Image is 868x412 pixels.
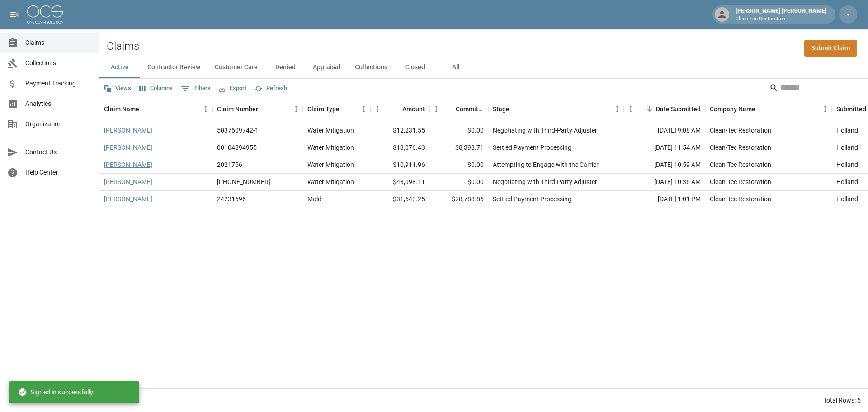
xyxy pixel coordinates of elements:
button: Active [99,57,140,78]
div: Claim Name [99,96,212,122]
div: Clean-Tec Restoration [710,143,771,152]
div: Committed Amount [456,96,484,122]
span: Collections [25,58,92,68]
button: Menu [429,102,443,116]
div: Negotiating with Third-Party Adjuster [493,177,597,186]
div: $0.00 [429,174,488,191]
button: Contractor Review [140,57,208,78]
button: Menu [289,102,303,116]
button: Menu [357,102,371,116]
div: Clean-Tec Restoration [710,194,771,204]
div: Stage [493,96,509,122]
div: Claim Number [217,96,258,122]
div: Claim Name [104,96,139,122]
div: Claim Number [212,96,303,122]
span: Analytics [25,99,92,109]
div: Total Rows: 5 [823,396,861,405]
div: [DATE] 1:01 PM [624,191,705,208]
div: Holland [836,194,858,204]
button: Sort [509,103,522,115]
div: Holland [836,143,858,152]
div: Water Mitigation [307,126,354,135]
button: Select columns [137,81,175,95]
div: Company Name [710,96,755,122]
div: Attempting to Engage with the Carrier [493,160,599,169]
div: Committed Amount [429,96,488,122]
div: Water Mitigation [307,143,354,152]
div: Holland [836,160,858,169]
button: Appraisal [306,57,348,78]
div: Company Name [705,96,832,122]
a: [PERSON_NAME] [104,194,152,204]
div: Holland [836,126,858,135]
button: Menu [624,102,637,116]
div: dynamic tabs [99,57,868,78]
div: [DATE] 10:36 AM [624,174,705,191]
button: Menu [610,102,624,116]
div: Negotiating with Third-Party Adjuster [493,126,597,135]
div: Clean-Tec Restoration [710,160,771,169]
a: [PERSON_NAME] [104,143,152,152]
button: Menu [818,102,832,116]
div: Settled Payment Processing [493,143,571,152]
button: Collections [348,57,395,78]
div: Water Mitigation [307,160,354,169]
button: Export [217,81,249,95]
div: Stage [488,96,624,122]
div: $28,788.86 [429,191,488,208]
button: open drawer [5,5,24,24]
div: $13,076.43 [371,139,429,156]
button: Refresh [252,81,289,95]
div: $0.00 [429,122,488,139]
button: Sort [258,103,271,115]
a: [PERSON_NAME] [104,160,152,169]
button: Sort [139,103,152,115]
a: [PERSON_NAME] [104,177,152,186]
div: Amount [402,96,425,122]
span: Help Center [25,168,92,177]
div: Date Submitted [656,96,701,122]
div: Clean-Tec Restoration [710,126,771,135]
button: Customer Care [208,57,265,78]
button: Sort [340,103,352,115]
div: Clean-Tec Restoration [710,177,771,186]
div: Water Mitigation [307,177,354,186]
div: Search [769,81,866,97]
div: 5037609742-1 [217,126,259,135]
div: Mold [307,194,321,204]
div: $12,231.55 [371,122,429,139]
div: [DATE] 10:59 AM [624,156,705,174]
button: Sort [390,103,402,115]
div: Holland [836,177,858,186]
button: Denied [265,57,306,78]
div: $8,398.71 [429,139,488,156]
button: Menu [371,102,384,116]
button: Views [101,81,133,95]
div: Claim Type [303,96,371,122]
span: Payment Tracking [25,79,92,88]
div: 1006-18-2882 [217,177,270,186]
button: Sort [443,103,456,115]
button: Sort [643,103,656,115]
button: Sort [755,103,768,115]
div: $31,643.25 [371,191,429,208]
div: 00104894955 [217,143,257,152]
div: Settled Payment Processing [493,194,571,204]
div: $0.00 [429,156,488,174]
div: Date Submitted [624,96,705,122]
div: 24231696 [217,194,246,204]
div: Claim Type [307,96,340,122]
h2: Claims [107,40,139,53]
p: Clean-Tec Restoration [736,15,826,23]
div: Amount [371,96,429,122]
span: Contact Us [25,147,92,157]
button: Show filters [179,81,213,96]
div: [PERSON_NAME] [PERSON_NAME] [732,6,830,23]
button: Closed [395,57,435,78]
div: [DATE] 11:54 AM [624,139,705,156]
img: ocs-logo-white-transparent.png [27,5,63,24]
div: [DATE] 9:08 AM [624,122,705,139]
button: All [435,57,476,78]
button: Menu [199,102,212,116]
span: Claims [25,38,92,47]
